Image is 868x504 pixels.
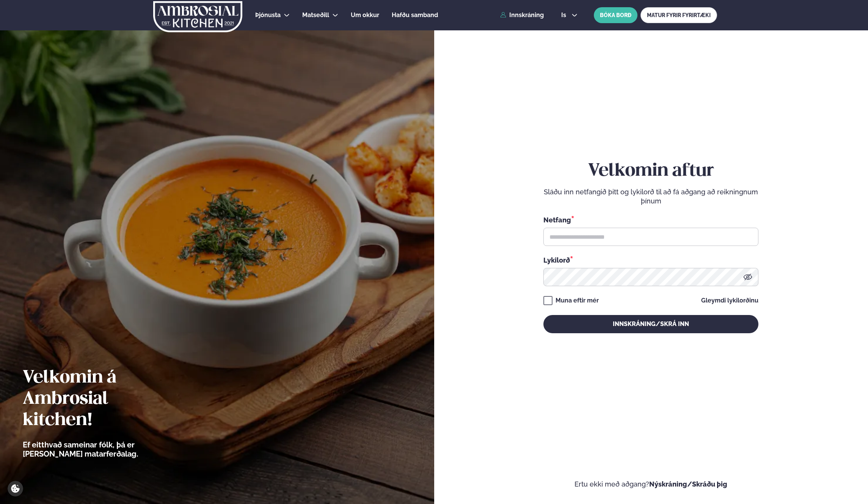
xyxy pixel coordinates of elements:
[152,1,243,32] img: logo
[555,12,584,18] button: is
[500,12,544,19] a: Innskráning
[8,481,23,496] a: Cookie settings
[543,215,758,225] div: Netfang
[23,440,180,458] p: Ef eitthvað sameinar fólk, þá er [PERSON_NAME] matarferðalag.
[640,7,717,23] a: MATUR FYRIR FYRIRTÆKI
[457,480,846,489] p: Ertu ekki með aðgang?
[392,11,438,20] a: Hafðu samband
[543,255,758,265] div: Lykilorð
[255,11,281,19] span: Þjónusta
[701,298,758,304] a: Gleymdi lykilorðinu
[543,187,758,206] p: Sláðu inn netfangið þitt og lykilorð til að fá aðgang að reikningnum þínum
[351,11,379,19] span: Um okkur
[594,7,637,23] button: BÓKA BORÐ
[302,11,329,19] span: Matseðill
[392,11,438,19] span: Hafðu samband
[561,12,568,18] span: is
[543,161,758,182] h2: Velkomin aftur
[302,11,329,20] a: Matseðill
[255,11,281,20] a: Þjónusta
[543,315,758,333] button: Innskráning/Skrá inn
[649,480,727,488] a: Nýskráning/Skráðu þig
[23,367,180,431] h2: Velkomin á Ambrosial kitchen!
[351,11,379,20] a: Um okkur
